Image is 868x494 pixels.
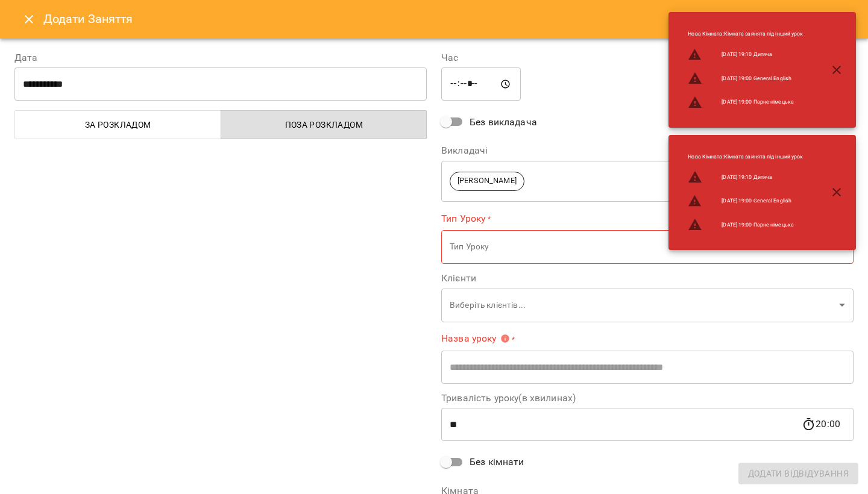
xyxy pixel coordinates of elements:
[441,288,854,322] div: Виберіть клієнтів...
[678,66,813,90] li: [DATE] 19:00 General English
[14,53,427,63] label: Дата
[441,146,854,155] label: Викладачі
[441,274,854,283] label: Клієнти
[450,299,834,311] p: Виберіть клієнтів...
[678,165,813,189] li: [DATE] 19:10 Дитяча
[678,213,813,237] li: [DATE] 19:00 Парне німецька
[441,53,854,63] label: Час
[678,90,813,114] li: [DATE] 19:00 Парне німецька
[441,334,510,343] span: Назва уроку
[678,189,813,213] li: [DATE] 19:00 General English
[441,230,854,264] div: Тип Уроку
[450,175,524,187] span: [PERSON_NAME]
[441,160,854,202] div: [PERSON_NAME]
[678,25,813,43] li: Нова Кімната : Кімната зайнята під інший урок
[470,115,537,130] span: Без викладача
[678,43,813,67] li: [DATE] 19:10 Дитяча
[43,10,854,28] h6: Додати Заняття
[14,110,221,139] button: За розкладом
[678,148,813,166] li: Нова Кімната : Кімната зайнята під інший урок
[450,241,834,253] p: Тип Уроку
[221,110,427,139] button: Поза розкладом
[14,5,43,34] button: Close
[22,117,214,132] span: За розкладом
[441,211,854,225] label: Тип Уроку
[500,334,510,343] svg: Вкажіть назву уроку або виберіть клієнтів
[228,117,420,132] span: Поза розкладом
[441,393,854,403] label: Тривалість уроку(в хвилинах)
[470,455,524,469] span: Без кімнати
